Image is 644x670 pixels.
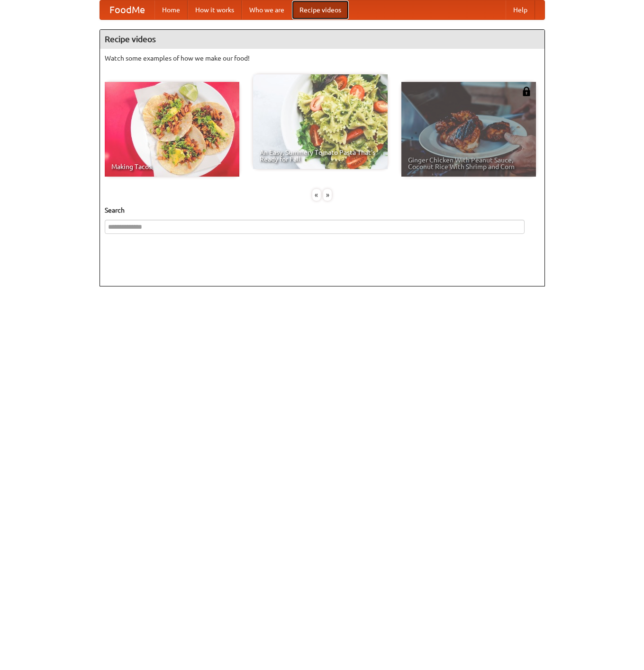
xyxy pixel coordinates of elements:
a: How it works [188,0,242,19]
div: » [323,189,332,201]
a: Help [506,0,535,19]
a: Home [154,0,188,19]
p: Watch some examples of how we make our food! [105,54,540,63]
a: Making Tacos [105,82,239,177]
h4: Recipe videos [100,30,544,49]
a: Who we are [242,0,292,19]
a: FoodMe [100,0,154,19]
img: 483408.png [522,87,531,96]
h5: Search [105,205,540,215]
span: Making Tacos [111,163,233,170]
a: An Easy, Summery Tomato Pasta That's Ready for Fall [253,74,388,169]
span: An Easy, Summery Tomato Pasta That's Ready for Fall [260,149,381,162]
a: Recipe videos [292,0,349,19]
div: « [312,189,321,201]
